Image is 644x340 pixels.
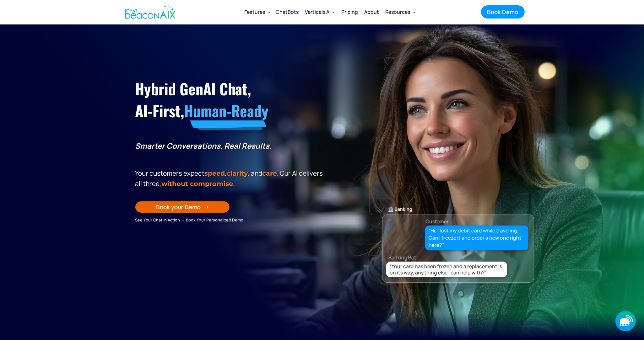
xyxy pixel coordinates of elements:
[341,8,358,16] div: Pricing
[135,168,325,189] p: Your customers expect , , and . Our Al delivers all three, .
[184,99,268,122] span: Human-Ready
[244,8,265,16] div: Features
[135,201,230,213] a: Book your Demo
[276,8,299,16] div: ChatBots
[162,180,233,188] span: without compromise
[426,217,449,226] div: Customer
[273,4,302,20] a: ChatBots
[227,169,248,177] span: clarity
[382,205,534,214] div: 🏦 Banking
[120,1,179,23] a: home
[305,8,331,16] div: Verticals AI
[481,5,525,19] a: Book Demo
[413,11,415,13] img: Dropdown
[385,8,410,16] div: Resources
[302,4,338,19] div: Verticals AI
[429,227,525,249] div: “Hi, I lost my debit card while traveling. Can I freeze it and order a new one right here?”
[262,169,277,177] span: care
[135,78,325,122] h1: Hybrid GenAI Chat, AI-First,
[382,4,418,19] div: Resources
[333,11,336,13] img: Dropdown
[268,11,270,13] img: Dropdown
[156,203,201,211] div: Book your Demo
[205,205,208,209] img: Arrow
[135,141,272,151] strong: Smarter Conversations. Real Results.
[135,216,325,223] div: See Your Chat in Action → Book Your Personalized Demo
[487,8,518,16] div: Book Demo
[364,8,379,16] div: About
[205,169,225,177] strong: speed
[241,4,273,19] div: Features
[338,4,361,20] a: Pricing
[361,4,382,20] a: About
